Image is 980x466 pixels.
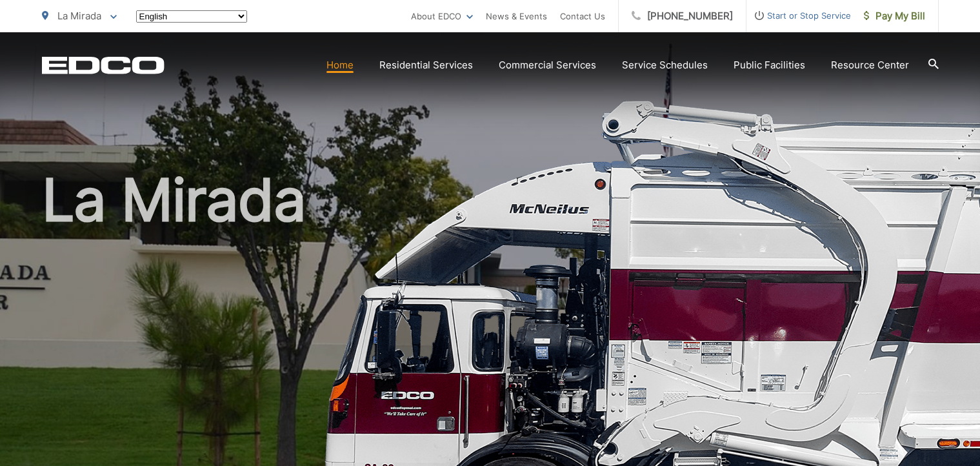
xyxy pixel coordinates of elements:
[57,10,101,22] span: La Mirada
[831,57,909,73] a: Resource Center
[326,57,354,73] a: Home
[486,8,547,24] a: News & Events
[411,8,473,24] a: About EDCO
[42,56,165,74] a: EDCD logo. Return to the homepage.
[864,8,925,24] span: Pay My Bill
[560,8,605,24] a: Contact Us
[379,57,473,73] a: Residential Services
[499,57,596,73] a: Commercial Services
[622,57,708,73] a: Service Schedules
[734,57,805,73] a: Public Facilities
[136,10,247,23] select: Select a language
